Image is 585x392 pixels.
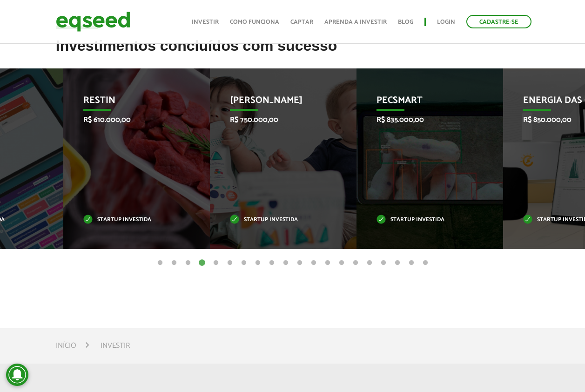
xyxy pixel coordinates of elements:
button: 13 of 20 [323,258,332,268]
button: 6 of 20 [225,258,235,268]
a: Cadastre-se [466,15,531,28]
button: 9 of 20 [267,258,276,268]
h2: Investimentos concluídos com sucesso [56,38,530,68]
button: 12 of 20 [309,258,318,268]
a: Blog [398,19,413,25]
button: 16 of 20 [365,258,374,268]
p: Pecsmart [377,95,470,111]
img: EqSeed [56,9,130,34]
button: 7 of 20 [239,258,249,268]
a: Login [437,19,455,25]
button: 8 of 20 [253,258,262,268]
button: 17 of 20 [379,258,388,268]
p: R$ 750.000,00 [230,115,323,124]
button: 18 of 20 [393,258,402,268]
button: 5 of 20 [211,258,221,268]
a: Investir [192,19,219,25]
button: 20 of 20 [421,258,430,268]
p: Startup investida [230,217,323,223]
li: Investir [101,339,130,352]
button: 11 of 20 [295,258,304,268]
a: Como funciona [230,19,279,25]
button: 10 of 20 [281,258,290,268]
p: Startup investida [83,217,176,223]
p: Restin [83,95,176,111]
button: 2 of 20 [169,258,179,268]
button: 1 of 20 [155,258,165,268]
p: R$ 835.000,00 [377,115,470,124]
a: Início [56,342,76,350]
button: 4 of 20 [197,258,207,268]
a: Captar [290,19,313,25]
button: 14 of 20 [337,258,346,268]
button: 15 of 20 [351,258,360,268]
a: Aprenda a investir [324,19,387,25]
p: Startup investida [377,217,470,223]
p: [PERSON_NAME] [230,95,323,111]
p: R$ 610.000,00 [83,115,176,124]
button: 19 of 20 [407,258,416,268]
button: 3 of 20 [183,258,193,268]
